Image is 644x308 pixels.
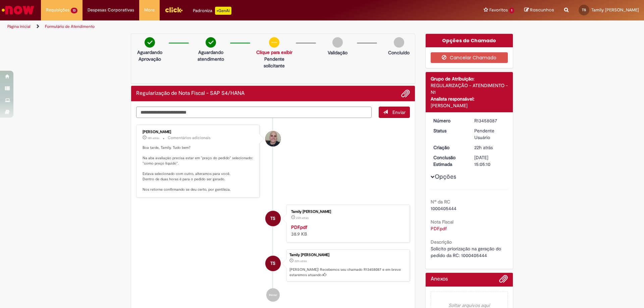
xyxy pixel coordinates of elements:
[265,256,281,271] div: Tamily Ananias dos Santos
[474,117,505,124] div: R13458087
[379,107,410,118] button: Enviar
[136,107,372,118] textarea: Digite sua mensagem aqui...
[428,144,470,151] dt: Criação
[289,253,406,257] div: Tamily [PERSON_NAME]
[431,276,448,282] h2: Anexos
[291,224,403,237] div: 38.9 KB
[270,210,275,227] span: TS
[5,20,424,33] ul: Trilhas de página
[296,216,309,220] span: 22h atrás
[431,205,457,211] span: 1000405444
[136,90,245,97] h2: Regularização de Nota Fiscal - SAP S4/HANA Histórico de tíquete
[71,8,77,13] span: 13
[474,144,505,151] div: 28/08/2025 14:05:07
[431,246,502,258] span: Solicito priorização na geração do pedido da RC: 1000405444
[269,37,279,48] img: circle-minus.png
[474,144,493,150] time: 28/08/2025 14:05:07
[195,49,226,62] p: Aguardando atendimento
[509,8,514,13] span: 1
[256,49,292,55] a: Clique para exibir
[428,117,470,124] dt: Número
[431,219,453,225] b: Nota Fiscal
[328,49,347,56] p: Validação
[143,130,254,134] div: [PERSON_NAME]
[431,199,450,205] b: Nº da RC
[431,226,447,232] a: Download de PDF.pdf
[143,145,254,192] p: Boa tarde, Tamily. Tudo bem? Na aba avaliação precisa estar em "preço do pedido" selecionado: "co...
[428,127,470,134] dt: Status
[206,37,216,48] img: check-circle-green.png
[474,127,505,141] div: Pendente Usuário
[168,135,211,141] small: Comentários adicionais
[431,96,508,102] div: Analista responsável:
[388,49,410,56] p: Concluído
[426,34,513,47] div: Opções do Chamado
[474,144,493,150] span: 22h atrás
[591,7,639,13] span: Tamily [PERSON_NAME]
[1,3,35,17] img: ServiceNow
[165,5,183,15] img: click_logo_yellow_360x200.png
[45,24,95,29] a: Formulário de Atendimento
[215,7,231,15] p: +GenAi
[431,75,508,82] div: Grupo de Atribuição:
[291,210,403,214] div: Tamily [PERSON_NAME]
[392,109,406,115] span: Enviar
[145,37,155,48] img: check-circle-green.png
[289,267,406,278] p: [PERSON_NAME]! Recebemos seu chamado R13458087 e em breve estaremos atuando.
[431,82,508,96] div: REGULARIZAÇÃO - ATENDIMENTO - N1
[296,216,309,220] time: 28/08/2025 14:04:56
[134,49,165,62] p: Aguardando Aprovação
[530,7,554,13] span: Rascunhos
[294,259,307,263] span: 22h atrás
[144,7,155,13] span: More
[294,259,307,263] time: 28/08/2025 14:05:07
[428,154,470,168] dt: Conclusão Estimada
[7,24,31,29] a: Página inicial
[270,255,275,271] span: TS
[332,37,343,48] img: img-circle-grey.png
[431,52,508,63] button: Cancelar Chamado
[291,224,307,230] a: PDF.pdf
[431,239,452,245] b: Descrição
[499,274,508,287] button: Adicionar anexos
[401,89,410,98] button: Adicionar anexos
[489,7,508,13] span: Favoritos
[582,8,586,12] span: TS
[265,131,281,146] div: Leonardo Manoel De Souza
[88,7,134,13] span: Despesas Corporativas
[394,37,404,48] img: img-circle-grey.png
[431,102,508,109] div: [PERSON_NAME]
[148,136,159,140] time: 28/08/2025 17:41:24
[136,249,410,282] li: Tamily Ananias dos Santos
[46,7,69,13] span: Requisições
[193,7,231,15] div: Padroniza
[148,136,159,140] span: 18h atrás
[265,211,281,226] div: Tamily Ananias dos Santos
[524,7,554,13] a: Rascunhos
[256,56,292,69] p: Pendente solicitante
[474,154,505,168] div: [DATE] 15:05:10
